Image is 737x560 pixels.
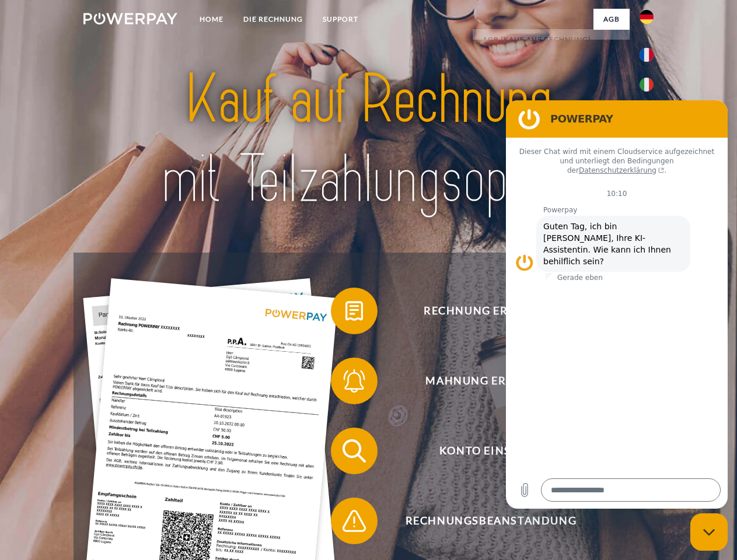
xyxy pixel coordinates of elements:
[331,428,634,474] button: Konto einsehen
[340,366,369,395] img: qb_bell.svg
[348,498,634,544] span: Rechnungsbeanstandung
[83,13,177,24] img: logo-powerpay-white.svg
[313,9,368,30] a: SUPPORT
[640,10,654,24] img: de
[473,29,630,50] a: AGB (Kauf auf Rechnung)
[111,56,626,223] img: title-powerpay_de.svg
[640,78,654,92] img: it
[340,506,369,535] img: qb_warning.svg
[331,498,634,544] button: Rechnungsbeanstandung
[233,9,313,30] a: DIE RECHNUNG
[348,288,634,334] span: Rechnung erhalten?
[506,100,728,509] iframe: Messaging-Fenster
[348,358,634,404] span: Mahnung erhalten?
[190,9,233,30] a: Home
[331,358,634,404] button: Mahnung erhalten?
[340,296,369,325] img: qb_bill.svg
[640,48,654,62] img: fr
[348,428,634,474] span: Konto einsehen
[593,9,630,30] a: agb
[331,288,634,334] button: Rechnung erhalten?
[340,436,369,466] img: qb_search.svg
[690,513,728,551] iframe: Schaltfläche zum Öffnen des Messaging-Fensters; Konversation läuft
